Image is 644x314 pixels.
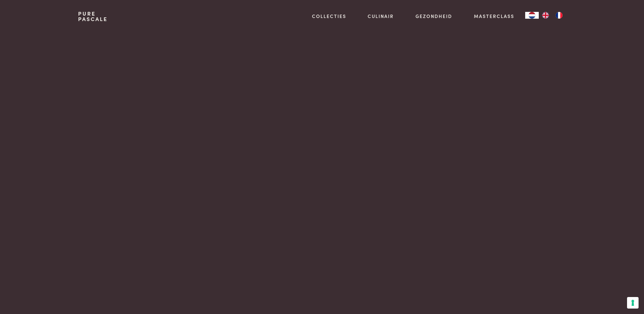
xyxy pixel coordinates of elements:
[552,12,566,19] a: FR
[525,12,539,19] div: Language
[525,12,539,19] a: NL
[539,12,566,19] ul: Language list
[525,12,566,19] aside: Language selected: Nederlands
[368,13,394,20] a: Culinair
[416,13,452,20] a: Gezondheid
[78,11,108,22] a: PurePascale
[474,13,514,20] a: Masterclass
[539,12,552,19] a: EN
[627,297,639,309] button: Uw voorkeuren voor toestemming voor trackingtechnologieën
[312,13,346,20] a: Collecties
